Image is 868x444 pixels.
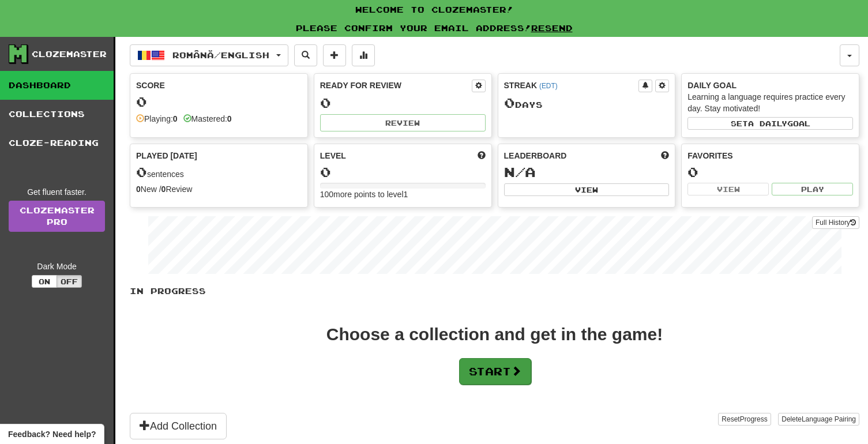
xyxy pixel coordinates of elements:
[687,150,853,161] div: Favorites
[740,415,768,423] span: Progress
[661,150,669,161] span: This week in points, UTC
[748,119,787,127] span: a daily
[183,113,232,125] div: Mastered:
[320,114,486,131] button: Review
[136,185,141,194] strong: 0
[32,48,107,60] div: Clozemaster
[504,95,515,111] span: 0
[172,50,269,60] span: Română / English
[57,275,82,288] button: Off
[504,96,670,111] div: Day s
[778,413,859,426] button: DeleteLanguage Pairing
[227,114,232,123] strong: 0
[504,164,536,180] span: N/A
[173,114,178,123] strong: 0
[8,428,96,440] span: Open feedback widget
[687,165,853,179] div: 0
[130,285,859,297] p: In Progress
[718,413,771,426] button: ResetProgress
[136,165,302,180] div: sentences
[812,216,859,229] button: Full History
[294,44,317,66] button: Search sentences
[320,150,346,161] span: Level
[323,44,346,66] button: Add sentence to collection
[687,183,769,195] button: View
[320,189,486,200] div: 100 more points to level 1
[687,117,853,130] button: Seta dailygoal
[130,413,227,439] button: Add Collection
[130,44,288,66] button: Română/English
[136,183,302,195] div: New / Review
[320,165,486,179] div: 0
[326,326,663,343] div: Choose a collection and get in the game!
[136,150,197,161] span: Played [DATE]
[687,80,853,91] div: Daily Goal
[772,183,853,195] button: Play
[504,80,639,91] div: Streak
[9,261,105,272] div: Dark Mode
[352,44,375,66] button: More stats
[802,415,856,423] span: Language Pairing
[136,95,302,109] div: 0
[504,183,670,196] button: View
[459,358,531,385] button: Start
[478,150,486,161] span: Score more points to level up
[531,23,573,33] a: Resend
[32,275,57,288] button: On
[136,80,302,91] div: Score
[504,150,567,161] span: Leaderboard
[320,96,486,110] div: 0
[9,186,105,198] div: Get fluent faster.
[539,82,558,90] a: (EDT)
[9,201,105,232] a: ClozemasterPro
[687,91,853,114] div: Learning a language requires practice every day. Stay motivated!
[136,113,178,125] div: Playing:
[136,164,147,180] span: 0
[161,185,166,194] strong: 0
[320,80,472,91] div: Ready for Review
